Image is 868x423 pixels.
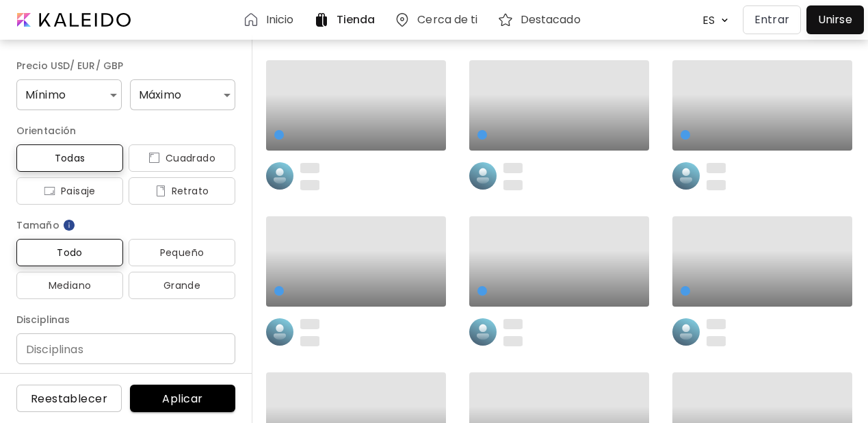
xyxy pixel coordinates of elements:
[27,244,112,261] span: Todo
[140,183,224,199] span: Retrato
[140,150,224,166] span: Cuadrado
[16,79,122,110] div: Mínimo
[16,123,235,139] h6: Orientación
[266,14,294,25] h6: Inicio
[497,12,586,28] a: Destacado
[27,392,111,406] span: Reestablecer
[140,244,224,261] span: Pequeño
[27,150,112,166] span: Todas
[243,12,300,28] a: Inicio
[16,239,123,266] button: Todo
[129,144,235,172] button: iconCuadrado
[394,12,483,28] a: Cerca de ti
[743,5,806,34] a: Entrar
[27,277,112,294] span: Mediano
[129,272,235,299] button: Grande
[16,385,122,412] button: Reestablecer
[337,14,376,25] h6: Tienda
[417,14,477,25] h6: Cerca de ti
[148,153,160,164] img: icon
[129,239,235,266] button: Pequeño
[806,5,864,34] a: Unirse
[27,183,112,199] span: Paisaje
[155,185,166,196] img: icon
[754,12,789,28] p: Entrar
[130,79,235,110] div: Máximo
[16,57,235,74] h6: Precio USD/ EUR/ GBP
[141,392,224,406] span: Aplicar
[696,8,718,32] div: ES
[44,185,55,196] img: icon
[521,14,581,25] h6: Destacado
[140,277,224,294] span: Grande
[62,218,76,232] img: info
[16,144,123,172] button: Todas
[743,5,801,34] button: Entrar
[313,12,381,28] a: Tienda
[16,311,235,328] h6: Disciplinas
[16,217,235,233] h6: Tamaño
[718,14,732,27] img: arrow down
[16,177,123,205] button: iconPaisaje
[130,385,235,412] button: Aplicar
[16,272,123,299] button: Mediano
[129,177,235,205] button: iconRetrato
